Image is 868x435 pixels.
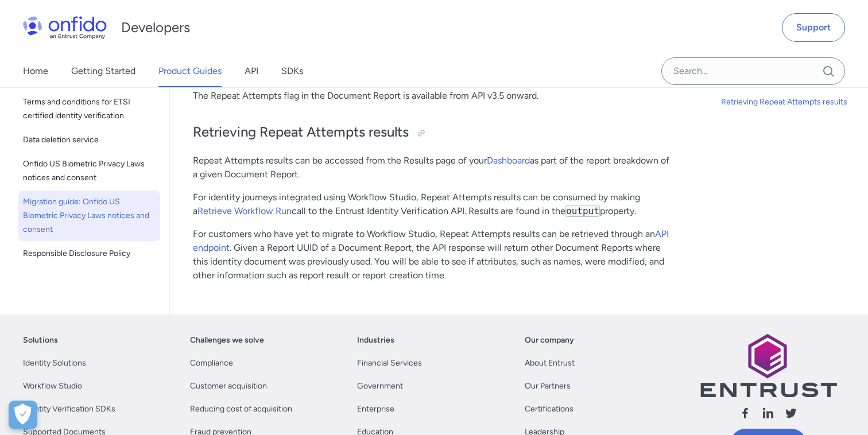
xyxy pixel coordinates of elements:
[245,55,258,87] a: API
[158,55,222,87] a: Product Guides
[190,379,267,393] a: Customer acquisition
[18,191,160,241] a: Migration guide: Onfido US Biometric Privacy Laws notices and consent
[784,406,798,420] svg: Follow us X (Twitter)
[9,401,37,429] button: Open Preferences
[525,402,573,416] a: Certifications
[23,195,156,236] span: Migration guide: Onfido US Biometric Privacy Laws notices and consent
[565,205,600,217] code: output
[18,153,160,189] a: Onfido US Biometric Privacy Laws notices and consent
[23,157,156,185] span: Onfido US Biometric Privacy Laws notices and consent
[193,154,673,181] p: Repeat Attempts results can be accessed from the Results page of your as part of the report break...
[18,91,160,127] a: Terms and conditions for ETSI certified identity verification
[193,123,673,142] h2: Retrieving Repeat Attempts results
[190,402,292,416] a: Reducing cost of acquisition
[23,333,58,347] a: Solutions
[23,379,82,393] a: Workflow Studio
[761,406,775,424] a: Follow us linkedin
[23,247,156,261] span: Responsible Disclosure Policy
[487,155,530,166] a: Dashboard
[193,89,673,103] p: The Repeat Attempts flag in the Document Report is available from API v3.5 onward.
[357,333,394,347] a: Industries
[357,402,394,416] a: Enterprise
[525,356,575,370] a: About Entrust
[661,57,845,85] input: Onfido search input field
[190,333,264,347] a: Challenges we solve
[281,55,303,87] a: SDKs
[721,95,859,109] a: Retrieving Repeat Attempts results
[193,191,673,218] p: For identity journeys integrated using Workflow Studio, Repeat Attempts results can be consumed b...
[71,55,135,87] a: Getting Started
[121,18,190,37] h1: Developers
[197,205,292,216] a: Retrieve Workflow Run
[18,242,160,265] a: Responsible Disclosure Policy
[23,16,107,39] img: Onfido Logo
[23,402,115,416] a: Identity Verification SDKs
[782,13,845,42] a: Support
[699,333,837,397] img: Entrust logo
[738,406,752,420] svg: Follow us facebook
[193,227,673,282] p: For customers who have yet to migrate to Workflow Studio, Repeat Attempts results can be retrieve...
[357,379,403,393] a: Government
[738,406,752,424] a: Follow us facebook
[23,55,48,87] a: Home
[23,95,156,123] span: Terms and conditions for ETSI certified identity verification
[9,401,37,429] div: Cookie Preferences
[23,356,86,370] a: Identity Solutions
[190,356,233,370] a: Compliance
[525,333,574,347] a: Our company
[784,406,798,424] a: Follow us X (Twitter)
[23,133,156,147] span: Data deletion service
[761,406,775,420] svg: Follow us linkedin
[18,129,160,152] a: Data deletion service
[525,379,571,393] a: Our Partners
[357,356,422,370] a: Financial Services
